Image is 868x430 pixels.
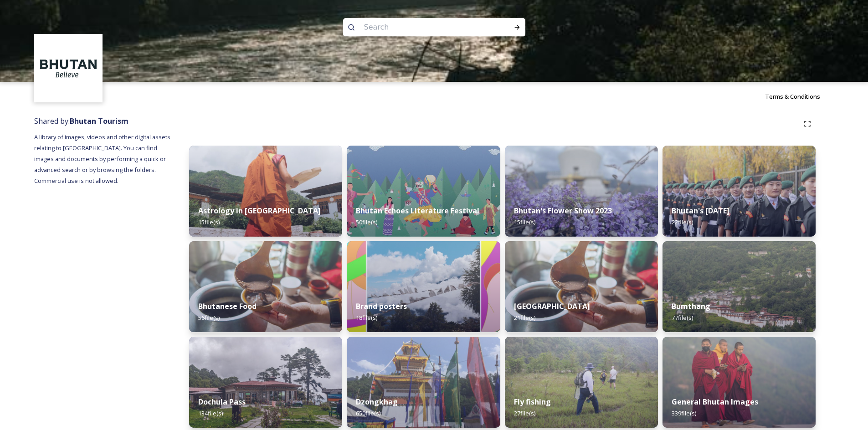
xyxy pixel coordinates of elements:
[356,409,380,417] span: 650 file(s)
[356,218,377,226] span: 50 file(s)
[36,35,102,101] img: BT_Logo_BB_Lockup_CMYK_High%2520Res.jpg
[514,409,535,417] span: 27 file(s)
[672,218,693,226] span: 22 file(s)
[514,218,535,226] span: 15 file(s)
[198,409,223,417] span: 134 file(s)
[198,397,246,407] strong: Dochula Pass
[347,241,500,332] img: Bhutan_Believe_800_1000_4.jpg
[356,206,479,216] strong: Bhutan Echoes Literature Festival
[347,337,500,428] img: Festival%2520Header.jpg
[514,314,535,322] span: 21 file(s)
[189,146,342,237] img: _SCH1465.jpg
[356,397,398,407] strong: Dzongkhag
[672,301,710,311] strong: Bumthang
[198,206,321,216] strong: Astrology in [GEOGRAPHIC_DATA]
[672,206,729,216] strong: Bhutan's [DATE]
[505,337,658,428] img: by%2520Ugyen%2520Wangchuk14.JPG
[514,301,590,311] strong: [GEOGRAPHIC_DATA]
[663,337,816,428] img: MarcusWestbergBhutanHiRes-23.jpg
[514,397,551,407] strong: Fly fishing
[505,146,658,237] img: Bhutan%2520Flower%2520Show2.jpg
[198,218,220,226] span: 15 file(s)
[672,314,693,322] span: 77 file(s)
[189,337,342,428] img: 2022-10-01%252011.41.43.jpg
[672,397,758,407] strong: General Bhutan Images
[198,301,257,311] strong: Bhutanese Food
[356,314,377,322] span: 18 file(s)
[189,241,342,332] img: Bumdeling%2520090723%2520by%2520Amp%2520Sripimanwat-4.jpg
[672,409,696,417] span: 339 file(s)
[198,314,220,322] span: 56 file(s)
[663,146,816,237] img: Bhutan%2520National%2520Day10.jpg
[663,241,816,332] img: Bumthang%2520180723%2520by%2520Amp%2520Sripimanwat-20.jpg
[347,146,500,237] img: Bhutan%2520Echoes7.jpg
[514,206,612,216] strong: Bhutan's Flower Show 2023
[505,241,658,332] img: Bumdeling%2520090723%2520by%2520Amp%2520Sripimanwat-4%25202.jpg
[360,17,484,37] input: Search
[356,301,407,311] strong: Brand posters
